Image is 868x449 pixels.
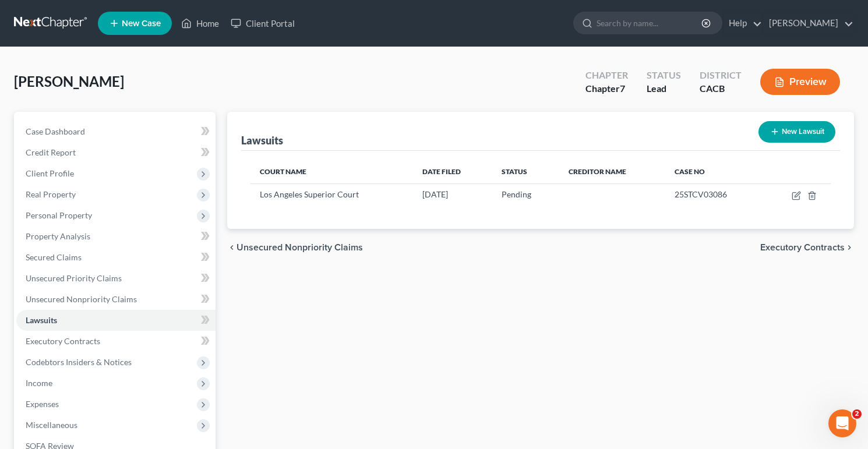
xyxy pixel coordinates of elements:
button: Preview [760,69,840,95]
div: District [700,69,742,82]
a: Client Portal [225,13,301,34]
span: Property Analysis [26,231,90,241]
button: chevron_left Unsecured Nonpriority Claims [227,243,363,252]
a: Case Dashboard [16,121,216,142]
a: Home [175,13,225,34]
span: Case No [675,167,705,176]
a: [PERSON_NAME] [763,13,853,34]
span: Creditor Name [569,167,626,176]
span: 7 [620,83,625,94]
span: Credit Report [26,147,76,157]
a: Property Analysis [16,226,216,247]
span: Unsecured Priority Claims [26,273,122,283]
span: [PERSON_NAME] [14,73,124,90]
div: Lawsuits [241,133,283,147]
button: Executory Contracts chevron_right [760,243,854,252]
span: 25STCV03086 [675,189,727,199]
span: 2 [852,409,862,419]
span: Secured Claims [26,252,82,262]
span: [DATE] [422,189,448,199]
div: Lead [647,82,681,96]
span: Income [26,378,52,388]
a: Unsecured Priority Claims [16,268,216,289]
span: Expenses [26,399,59,409]
div: Status [647,69,681,82]
span: Personal Property [26,210,92,220]
span: Unsecured Nonpriority Claims [26,294,137,304]
a: Credit Report [16,142,216,163]
span: Los Angeles Superior Court [260,189,359,199]
input: Search by name... [597,12,703,34]
i: chevron_right [845,243,854,252]
span: Pending [502,189,531,199]
span: Case Dashboard [26,126,85,136]
span: Court Name [260,167,306,176]
span: Real Property [26,189,76,199]
a: Executory Contracts [16,331,216,352]
span: Date Filed [422,167,461,176]
span: Unsecured Nonpriority Claims [237,243,363,252]
span: Executory Contracts [26,336,100,346]
span: Miscellaneous [26,420,77,430]
a: Secured Claims [16,247,216,268]
div: Chapter [585,69,628,82]
a: Lawsuits [16,310,216,331]
span: Executory Contracts [760,243,845,252]
span: New Case [122,19,161,28]
iframe: Intercom live chat [828,409,856,437]
span: Status [502,167,527,176]
span: Lawsuits [26,315,57,325]
span: Codebtors Insiders & Notices [26,357,132,367]
a: Help [723,13,762,34]
span: Client Profile [26,168,74,178]
button: New Lawsuit [758,121,835,143]
div: CACB [700,82,742,96]
i: chevron_left [227,243,237,252]
div: Chapter [585,82,628,96]
a: Unsecured Nonpriority Claims [16,289,216,310]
